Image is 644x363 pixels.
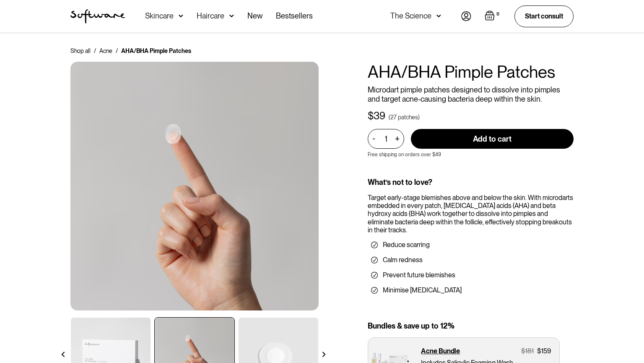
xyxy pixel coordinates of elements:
img: arrow down [179,12,183,20]
div: AHA/BHA Pimple Patches [121,47,191,55]
div: Skincare [145,12,174,20]
img: arrow right [321,352,327,357]
div: $ [521,347,525,355]
p: Microdart pimple patches designed to dissolve into pimples and target acne-causing bacteria deep ... [368,85,574,103]
div: The Science [390,12,431,20]
li: Calm redness [371,256,570,264]
div: $ [537,347,541,355]
div: Target early-stage blemishes above and below the skin. With microdarts embedded in every patch, [... [368,194,574,234]
img: arrow left [60,352,66,357]
li: Prevent future blemishes [371,271,570,279]
p: Free shipping on orders over $49 [368,152,441,158]
a: Start consult [514,5,574,27]
div: (27 patches) [389,113,420,121]
img: Software Logo [70,9,125,24]
p: Acne Bundle [421,347,460,355]
img: arrow down [436,12,441,20]
div: 0 [495,11,501,18]
input: Add to cart [411,129,574,149]
div: $ [368,110,374,122]
div: 181 [525,347,534,355]
a: Shop all [70,47,91,55]
a: Acne [99,47,112,55]
div: What’s not to love? [368,178,574,187]
div: 159 [541,347,551,355]
li: Minimise [MEDICAL_DATA] [371,286,570,295]
div: - [372,134,378,143]
a: home [70,9,125,24]
div: / [94,47,96,55]
div: 39 [374,110,385,122]
a: Open empty cart [485,11,501,22]
div: Haircare [197,12,224,20]
div: Bundles & save up to 12% [368,321,574,331]
li: Reduce scarring [371,241,570,249]
img: arrow down [229,12,234,20]
h1: AHA/BHA Pimple Patches [368,62,574,82]
div: / [116,47,118,55]
div: + [392,134,402,144]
